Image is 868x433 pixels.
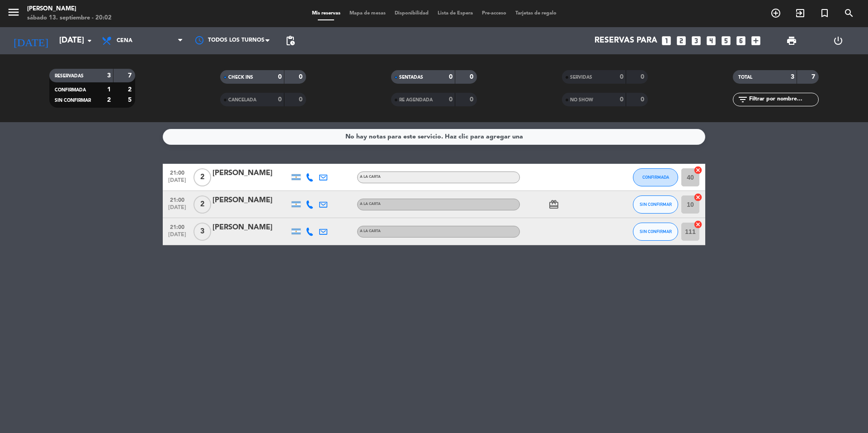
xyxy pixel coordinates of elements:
[642,175,669,180] span: CONFIRMADA
[786,35,797,46] span: print
[570,75,592,80] span: SERVIDAS
[791,74,794,80] strong: 3
[640,229,672,234] span: SIN CONFIRMAR
[285,35,296,46] span: pending_actions
[55,74,84,78] span: RESERVADAS
[228,98,256,102] span: CANCELADA
[299,96,304,103] strong: 0
[117,38,132,44] span: Cena
[360,229,381,233] span: A LA CARTA
[7,31,55,51] i: [DATE]
[660,35,672,47] i: looks_one
[55,88,86,92] span: CONFIRMADA
[833,35,844,46] i: power_settings_new
[55,98,91,103] span: SIN CONFIRMAR
[193,223,211,241] span: 3
[433,11,477,16] span: Lista de Espera
[278,96,282,103] strong: 0
[107,86,111,93] strong: 1
[449,96,453,103] strong: 0
[795,8,806,19] i: exit_to_app
[193,168,211,186] span: 2
[27,14,112,23] div: sábado 13. septiembre - 20:02
[399,75,423,80] span: SENTADAS
[548,199,559,210] i: card_giftcard
[345,132,523,142] div: No hay notas para este servicio. Haz clic para agregar una
[166,194,189,205] span: 21:00
[748,95,818,105] input: Filtrar por nombre...
[641,96,646,103] strong: 0
[720,35,732,47] i: looks_5
[166,221,189,232] span: 21:00
[633,223,678,241] button: SIN CONFIRMAR
[705,35,717,47] i: looks_4
[128,86,133,93] strong: 2
[693,193,703,202] i: cancel
[641,74,646,80] strong: 0
[166,205,189,215] span: [DATE]
[449,74,453,80] strong: 0
[750,35,762,47] i: add_box
[675,35,687,47] i: looks_two
[633,195,678,214] button: SIN CONFIRMAR
[390,11,433,16] span: Disponibilidad
[107,72,111,79] strong: 3
[738,75,752,80] span: TOTAL
[735,35,747,47] i: looks_6
[594,36,657,45] span: Reservas para
[844,8,854,19] i: search
[819,8,830,19] i: turned_in_not
[640,202,672,207] span: SIN CONFIRMAR
[811,74,817,80] strong: 7
[7,5,20,22] button: menu
[693,166,703,175] i: cancel
[212,167,289,179] div: [PERSON_NAME]
[27,5,112,14] div: [PERSON_NAME]
[228,75,253,80] span: CHECK INS
[770,8,781,19] i: add_circle_outline
[193,195,211,214] span: 2
[128,72,133,79] strong: 7
[107,97,111,103] strong: 2
[299,74,304,80] strong: 0
[633,168,678,186] button: CONFIRMADA
[620,96,623,103] strong: 0
[690,35,702,47] i: looks_3
[737,94,748,105] i: filter_list
[166,177,189,188] span: [DATE]
[84,35,95,46] i: arrow_drop_down
[360,202,381,206] span: A LA CARTA
[166,167,189,177] span: 21:00
[815,27,861,54] div: LOG OUT
[470,74,475,80] strong: 0
[511,11,561,16] span: Tarjetas de regalo
[570,98,593,102] span: NO SHOW
[620,74,623,80] strong: 0
[128,97,133,103] strong: 5
[212,222,289,233] div: [PERSON_NAME]
[7,5,20,19] i: menu
[399,98,433,102] span: RE AGENDADA
[307,11,345,16] span: Mis reservas
[278,74,282,80] strong: 0
[345,11,390,16] span: Mapa de mesas
[212,195,289,206] div: [PERSON_NAME]
[166,232,189,242] span: [DATE]
[360,175,381,179] span: A LA CARTA
[470,96,475,103] strong: 0
[693,220,703,229] i: cancel
[477,11,511,16] span: Pre-acceso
